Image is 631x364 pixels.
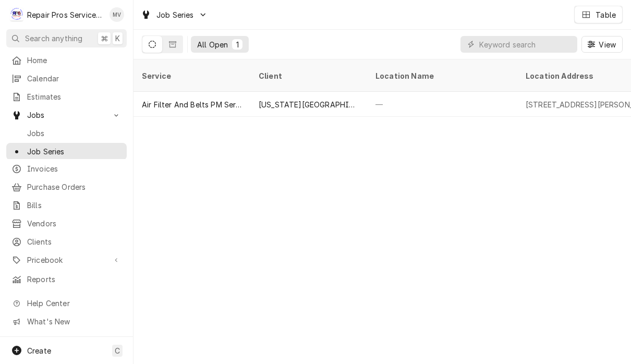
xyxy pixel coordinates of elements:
div: All Open [197,39,228,50]
span: Jobs [27,110,106,120]
div: Service [142,70,240,81]
span: Search anything [25,33,82,44]
a: Bills [6,197,127,214]
a: Home [6,52,127,69]
a: Go to Pricebook [6,251,127,269]
div: R [9,7,24,22]
span: ⌘ [101,33,108,44]
div: Table [596,9,616,20]
a: Jobs [6,125,127,142]
span: C [115,345,120,356]
div: Repair Pros Services Inc's Avatar [9,7,24,22]
a: Vendors [6,215,127,232]
span: Job Series [27,146,122,157]
a: Go to Jobs [6,106,127,124]
div: Air Filter And Belts PM Service [142,99,242,110]
span: View [597,39,618,50]
button: View [581,36,623,53]
div: Repair Pros Services Inc [27,9,104,20]
span: Create [27,346,51,355]
button: Search anything⌘K [6,29,127,47]
span: What's New [27,316,120,327]
div: — [367,92,517,117]
a: Calendar [6,70,127,87]
span: Purchase Orders [27,181,122,192]
a: Reports [6,271,127,288]
span: Invoices [27,163,122,174]
div: Mindy Volker's Avatar [110,7,124,22]
div: [US_STATE][GEOGRAPHIC_DATA][PERSON_NAME] [259,99,359,110]
span: Vendors [27,218,122,229]
div: 1 [234,39,240,50]
span: Reports [27,274,122,285]
span: K [115,33,120,44]
a: Go to Job Series [137,6,212,23]
span: Calendar [27,73,122,84]
a: Invoices [6,160,127,177]
span: Bills [27,200,122,211]
a: Clients [6,233,127,250]
span: Home [27,55,122,66]
div: Location Name [375,70,507,81]
input: Keyword search [479,36,572,53]
span: Pricebook [27,254,106,265]
span: Clients [27,236,122,247]
span: Job Series [156,9,194,20]
span: Help Center [27,298,120,309]
span: Estimates [27,91,122,102]
a: Estimates [6,88,127,105]
a: Go to Help Center [6,295,127,312]
a: Go to What's New [6,313,127,330]
div: Client [259,70,357,81]
div: MV [110,7,124,22]
span: Jobs [27,128,122,139]
a: Job Series [6,143,127,160]
a: Purchase Orders [6,178,127,196]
